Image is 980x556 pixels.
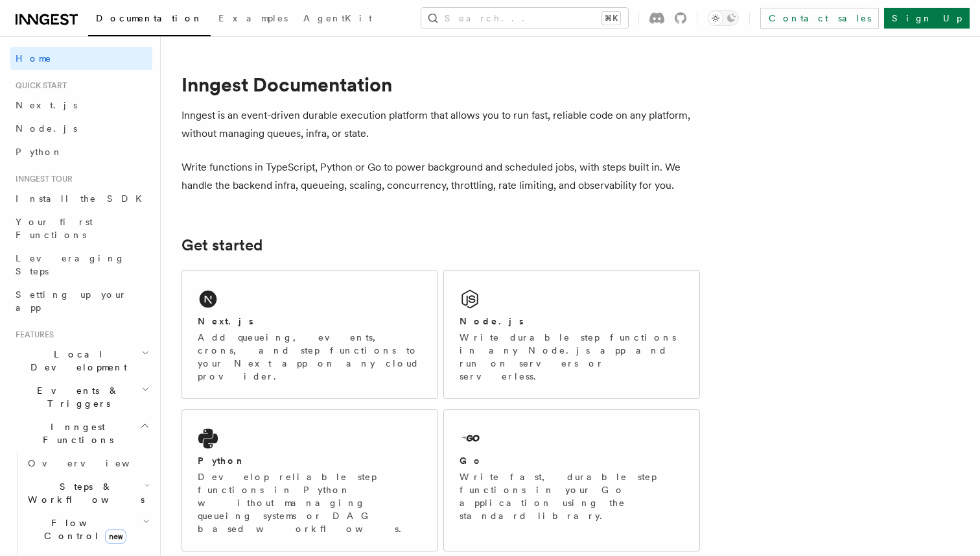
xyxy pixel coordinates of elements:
span: Setting up your app [16,289,127,313]
a: Next.jsAdd queueing, events, crons, and step functions to your Next app on any cloud provider. [181,270,438,399]
h2: Next.js [198,315,253,328]
a: Leveraging Steps [10,247,152,283]
a: Get started [181,236,262,254]
p: Inngest is an event-driven durable execution platform that allows you to run fast, reliable code ... [181,106,700,143]
a: Documentation [88,4,211,36]
span: Inngest tour [10,174,73,184]
h2: Go [460,454,483,467]
a: GoWrite fast, durable step functions in your Go application using the standard library. [443,409,700,551]
a: Your first Functions [10,210,152,247]
span: Leveraging Steps [16,253,125,276]
button: Flow Controlnew [23,511,152,548]
span: Install the SDK [16,193,150,204]
a: Setting up your app [10,283,152,319]
span: Quick start [10,80,67,91]
span: Examples [218,13,288,23]
a: Home [10,47,152,70]
button: Search...⌘K [421,8,628,29]
a: Node.js [10,117,152,140]
p: Add queueing, events, crons, and step functions to your Next app on any cloud provider. [198,331,422,383]
a: Sign Up [884,8,970,29]
button: Inngest Functions [10,415,152,452]
button: Local Development [10,343,152,379]
span: Node.js [16,123,77,134]
span: Steps & Workflows [23,480,145,506]
h2: Python [198,454,246,467]
span: Your first Functions [16,217,93,240]
a: Overview [23,452,152,475]
span: Local Development [10,348,141,374]
span: Inngest Functions [10,420,140,446]
p: Develop reliable step functions in Python without managing queueing systems or DAG based workflows. [198,470,422,535]
h1: Inngest Documentation [181,73,700,96]
span: Overview [28,458,161,468]
a: PythonDevelop reliable step functions in Python without managing queueing systems or DAG based wo... [181,409,438,551]
span: Features [10,330,54,340]
a: AgentKit [296,4,380,35]
kbd: ⌘K [602,12,620,25]
button: Events & Triggers [10,379,152,415]
span: AgentKit [303,13,372,23]
span: Events & Triggers [10,384,141,410]
button: Steps & Workflows [23,475,152,511]
a: Install the SDK [10,187,152,210]
span: new [105,529,126,544]
p: Write durable step functions in any Node.js app and run on servers or serverless. [460,331,684,383]
p: Write functions in TypeScript, Python or Go to power background and scheduled jobs, with steps bu... [181,158,700,195]
span: Flow Control [23,516,143,542]
a: Python [10,140,152,163]
button: Toggle dark mode [708,10,739,26]
span: Next.js [16,100,77,110]
p: Write fast, durable step functions in your Go application using the standard library. [460,470,684,522]
a: Next.js [10,93,152,117]
a: Contact sales [760,8,879,29]
a: Examples [211,4,296,35]
span: Home [16,52,52,65]
h2: Node.js [460,315,524,328]
span: Python [16,147,63,157]
a: Node.jsWrite durable step functions in any Node.js app and run on servers or serverless. [443,270,700,399]
span: Documentation [96,13,203,23]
